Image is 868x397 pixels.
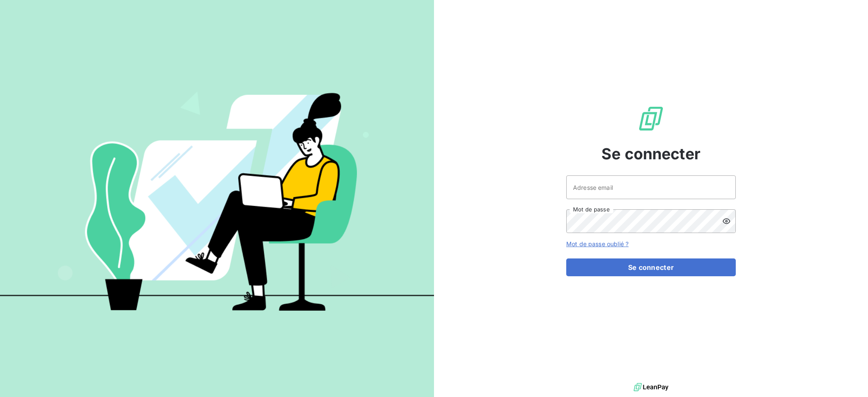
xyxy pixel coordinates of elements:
img: logo [634,381,668,394]
input: placeholder [566,175,736,199]
a: Mot de passe oublié ? [566,240,629,247]
img: Logo LeanPay [637,105,665,132]
span: Se connecter [601,142,701,165]
button: Se connecter [566,258,736,276]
